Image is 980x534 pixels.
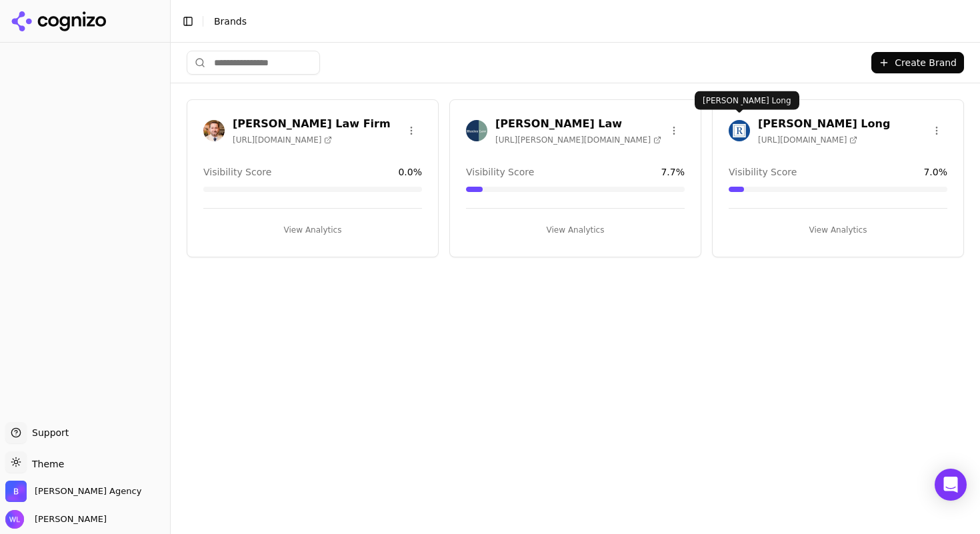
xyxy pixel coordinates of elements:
[935,469,967,501] div: Open Intercom Messenger
[5,481,27,502] img: Bob Agency
[203,120,225,141] img: Giddens Law Firm
[203,219,422,241] button: View Analytics
[923,165,947,179] span: 7.0 %
[398,165,422,179] span: 0.0 %
[5,510,107,529] button: Open user button
[466,120,487,141] img: Munley Law
[661,165,685,179] span: 7.7 %
[35,485,141,497] span: Bob Agency
[27,426,69,439] span: Support
[5,481,141,502] button: Open organization switcher
[233,116,391,132] h3: [PERSON_NAME] Law Firm
[27,459,64,469] span: Theme
[466,219,685,241] button: View Analytics
[495,116,661,132] h3: [PERSON_NAME] Law
[214,15,943,28] nav: breadcrumb
[703,95,791,106] p: [PERSON_NAME] Long
[233,135,332,145] span: [URL][DOMAIN_NAME]
[729,219,947,241] button: View Analytics
[203,165,271,179] span: Visibility Score
[729,165,797,179] span: Visibility Score
[758,116,890,132] h3: [PERSON_NAME] Long
[29,513,107,525] span: [PERSON_NAME]
[5,510,24,529] img: Wendy Lindars
[466,165,534,179] span: Visibility Score
[758,135,857,145] span: [URL][DOMAIN_NAME]
[214,16,247,27] span: Brands
[871,52,964,73] button: Create Brand
[729,120,750,141] img: Regan Zambri Long
[495,135,661,145] span: [URL][PERSON_NAME][DOMAIN_NAME]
